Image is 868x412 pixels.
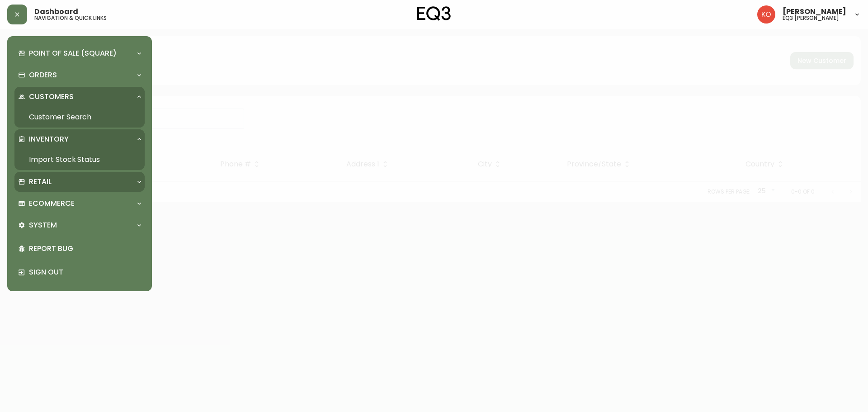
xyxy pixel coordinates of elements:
span: Dashboard [34,8,78,15]
div: Retail [14,172,145,192]
p: Point of Sale (Square) [29,48,117,58]
div: Point of Sale (Square) [14,43,145,63]
div: Customers [14,87,145,107]
div: Sign Out [14,260,145,284]
p: Orders [29,70,57,80]
a: Customer Search [14,107,145,128]
span: [PERSON_NAME] [783,8,846,15]
p: Sign Out [29,267,141,277]
h5: eq3 [PERSON_NAME] [783,15,839,21]
a: Import Stock Status [14,149,145,170]
p: Report Bug [29,244,141,254]
img: 9beb5e5239b23ed26e0d832b1b8f6f2a [757,5,775,24]
p: Inventory [29,134,69,144]
div: System [14,215,145,235]
div: Orders [14,65,145,85]
div: Report Bug [14,237,145,260]
p: System [29,220,57,230]
div: Ecommerce [14,194,145,213]
h5: navigation & quick links [34,15,107,21]
div: Inventory [14,129,145,149]
p: Ecommerce [29,199,75,208]
p: Retail [29,177,52,187]
img: logo [417,6,451,21]
p: Customers [29,92,74,102]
